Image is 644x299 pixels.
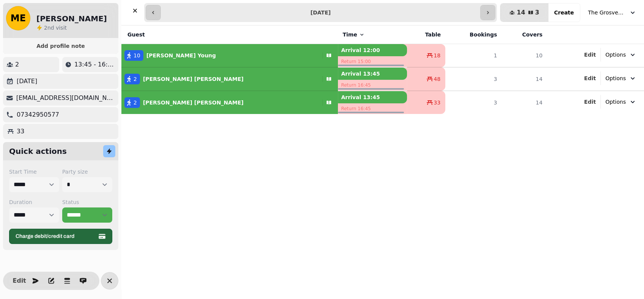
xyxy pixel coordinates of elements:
button: Charge debit/credit card [9,229,112,244]
h2: [PERSON_NAME] [36,13,107,24]
th: Guest [121,25,338,44]
span: 18 [434,52,440,59]
td: 3 [445,67,501,91]
p: Return 16:45 [338,80,407,90]
span: Options [605,51,626,59]
span: The Grosvenor [588,9,626,16]
span: 14 [517,9,525,16]
button: Edit [584,98,596,106]
p: Arrival 13:45 [338,68,407,80]
span: Options [605,74,626,82]
span: Edit [15,278,24,284]
span: 33 [434,99,440,106]
label: Status [62,198,112,206]
p: [PERSON_NAME] [PERSON_NAME] [143,75,243,83]
p: visit [44,24,67,32]
td: 14 [502,91,547,114]
span: nd [47,25,56,31]
button: 2[PERSON_NAME] [PERSON_NAME] [121,93,338,112]
button: 10[PERSON_NAME] Young [121,46,338,65]
p: [PERSON_NAME] Young [146,52,216,59]
button: Options [601,71,641,85]
span: Edit [584,52,596,57]
button: Add profile note [6,41,115,51]
button: Edit [584,51,596,59]
span: Time [342,31,357,38]
p: [DATE] [17,77,37,86]
button: 143 [500,3,548,22]
p: 33 [17,127,24,136]
span: 48 [434,75,440,83]
td: 10 [502,44,547,68]
p: Arrival 13:45 [338,91,407,103]
th: Bookings [445,25,501,44]
th: Covers [502,25,547,44]
p: 13:45 - 16:45 [74,60,115,69]
label: Party size [62,168,112,176]
p: 2 [15,60,19,69]
td: 14 [502,67,547,91]
span: Create [554,10,574,15]
span: 10 [134,52,140,59]
p: Return 15:00 [338,56,407,67]
span: 3 [535,9,539,16]
span: Charge debit/credit card [16,234,97,239]
button: Create [548,3,580,22]
button: Time [342,31,364,38]
button: 2[PERSON_NAME] [PERSON_NAME] [121,70,338,88]
button: Edit [584,74,596,82]
span: Edit [584,76,596,81]
span: Add profile note [12,43,109,49]
td: 3 [445,91,501,114]
span: 2 [44,25,47,31]
span: Options [605,98,626,106]
p: Return 16:45 [338,103,407,114]
button: The Grosvenor [583,6,641,19]
p: [PERSON_NAME] [PERSON_NAME] [143,99,243,106]
button: Options [601,48,641,62]
th: Table [407,25,445,44]
h2: Quick actions [9,146,67,157]
td: 1 [445,44,501,68]
p: 07342950577 [17,110,59,119]
label: Duration [9,198,59,206]
button: Edit [12,273,27,288]
span: 2 [134,99,137,106]
button: Options [601,95,641,109]
span: ME [11,14,26,23]
p: Arrival 12:00 [338,44,407,56]
p: [EMAIL_ADDRESS][DOMAIN_NAME] [16,93,115,103]
label: Start Time [9,168,59,176]
span: Edit [584,99,596,104]
span: 2 [134,75,137,83]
